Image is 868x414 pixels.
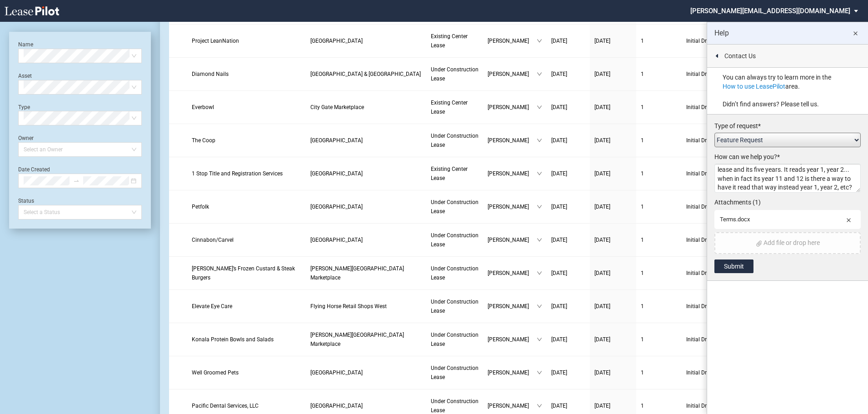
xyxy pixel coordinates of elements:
span: 1 [641,237,644,243]
span: Initial Draft [686,103,740,112]
span: down [537,71,542,77]
a: [DATE] [551,169,585,178]
span: Circle Cross Ranch [310,170,363,177]
a: Under Construction Lease [431,330,479,349]
span: Initial Draft [686,269,740,278]
a: [GEOGRAPHIC_DATA] [310,368,422,377]
a: [DATE] [594,235,632,244]
span: [DATE] [594,270,610,276]
span: Harvest Grove [310,237,363,243]
a: [DATE] [594,335,632,344]
a: 1 [641,368,677,377]
span: Harvest Grove [310,369,363,376]
a: Konala Protein Bowls and Salads [192,335,302,344]
span: [DATE] [551,104,567,110]
a: [DATE] [594,202,632,211]
span: [DATE] [594,237,610,243]
span: 1 [641,38,644,44]
span: Diamond Nails [192,71,229,77]
a: [PERSON_NAME][GEOGRAPHIC_DATA] Marketplace [310,264,422,282]
span: Flying Horse Retail Shops West [310,303,387,309]
span: down [537,337,542,342]
span: [PERSON_NAME] [488,36,537,45]
label: Status [18,198,34,204]
span: Deer Valley & Lake Pleasant [310,71,421,77]
span: [DATE] [551,170,567,177]
a: [PERSON_NAME][GEOGRAPHIC_DATA] Marketplace [310,330,422,349]
span: Petfolk [192,204,209,210]
span: Under Construction Lease [431,332,479,347]
a: Diamond Nails [192,70,302,79]
span: [DATE] [551,237,567,243]
a: [DATE] [551,302,585,311]
span: Well Groomed Pets [192,369,239,376]
span: [PERSON_NAME] [488,70,537,79]
span: 1 [641,369,644,376]
span: Harvest Grove [310,403,363,409]
span: Initial Draft [686,36,740,45]
span: Pacific Dental Services, LLC [192,403,259,409]
span: The Coop [192,137,215,144]
span: [PERSON_NAME] [488,335,537,344]
a: Under Construction Lease [431,231,479,249]
a: [DATE] [551,401,585,410]
a: [DATE] [551,70,585,79]
span: Under Construction Lease [431,265,479,281]
span: [PERSON_NAME] [488,202,537,211]
a: [DATE] [594,103,632,112]
span: Kiley Ranch Marketplace [310,332,404,347]
a: 1 Stop Title and Registration Services [192,169,302,178]
span: [PERSON_NAME] [488,368,537,377]
span: down [537,204,542,209]
span: 1 [641,71,644,77]
a: 1 [641,169,677,178]
a: Well Groomed Pets [192,368,302,377]
span: Initial Draft [686,136,740,145]
span: Initial Draft [686,169,740,178]
span: [DATE] [551,336,567,343]
span: 1 [641,270,644,276]
a: The Coop [192,136,302,145]
span: Everbowl [192,104,214,110]
span: 1 [641,204,644,210]
span: Under Construction Lease [431,199,479,214]
span: Existing Center Lease [431,100,468,115]
a: Cinnabon/Carvel [192,235,302,244]
a: [PERSON_NAME]’s Frozen Custard & Steak Burgers [192,264,302,282]
a: [GEOGRAPHIC_DATA] [310,169,422,178]
a: [DATE] [594,169,632,178]
a: [DATE] [594,302,632,311]
span: [DATE] [594,369,610,376]
a: 1 [641,70,677,79]
span: Existing Center Lease [431,33,468,49]
span: [DATE] [551,137,567,144]
span: [PERSON_NAME] [488,235,537,244]
span: Under Construction Lease [431,232,479,248]
a: 1 [641,269,677,278]
span: down [537,304,542,309]
a: [DATE] [594,401,632,410]
span: [DATE] [551,369,567,376]
a: Existing Center Lease [431,98,479,116]
a: [DATE] [551,235,585,244]
a: Under Construction Lease [431,264,479,282]
span: Elevate Eye Care [192,303,232,309]
span: [PERSON_NAME] [488,169,537,178]
a: [GEOGRAPHIC_DATA] [310,235,422,244]
a: Elevate Eye Care [192,302,302,311]
a: [DATE] [551,136,585,145]
span: Initial Draft [686,70,740,79]
a: [DATE] [594,70,632,79]
span: 1 [641,170,644,177]
span: Initial Draft [686,368,740,377]
span: [PERSON_NAME] [488,103,537,112]
a: [GEOGRAPHIC_DATA] [310,36,422,45]
span: to [73,178,80,184]
a: Petfolk [192,202,302,211]
label: Date Created [18,166,50,173]
span: Under Construction Lease [431,365,479,380]
a: 1 [641,401,677,410]
a: Flying Horse Retail Shops West [310,302,422,311]
a: Pacific Dental Services, LLC [192,401,302,410]
span: 1 Stop Title and Registration Services [192,170,283,177]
